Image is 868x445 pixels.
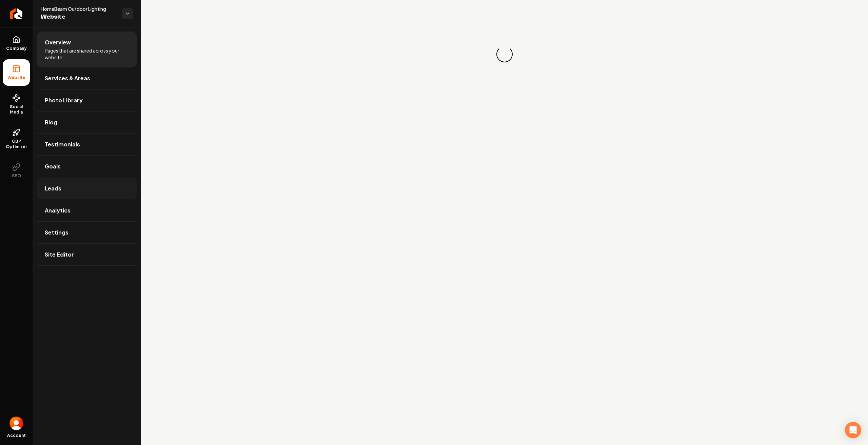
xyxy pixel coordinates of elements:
[37,222,137,243] a: Settings
[45,228,68,237] span: Settings
[37,200,137,221] a: Analytics
[3,123,30,155] a: GBP Optimizer
[41,12,117,22] span: Website
[45,250,74,259] span: Site Editor
[41,5,117,12] span: HomeBeam Outdoor Lighting
[37,244,137,265] a: Site Editor
[45,184,61,193] span: Leads
[37,134,137,155] a: Testimonials
[7,433,26,438] span: Account
[3,46,29,51] span: Company
[9,173,24,179] span: SEO
[45,96,83,104] span: Photo Library
[45,47,129,61] span: Pages that are shared across your website.
[3,88,30,120] a: Social Media
[3,158,30,184] button: SEO
[3,104,30,115] span: Social Media
[45,38,71,46] span: Overview
[3,30,30,57] a: Company
[5,75,28,80] span: Website
[3,139,30,149] span: GBP Optimizer
[45,162,61,170] span: Goals
[9,417,23,430] button: Open user button
[37,89,137,111] a: Photo Library
[37,67,137,89] a: Services & Areas
[10,8,23,19] img: Rebolt Logo
[37,178,137,199] a: Leads
[45,206,71,215] span: Analytics
[45,140,80,148] span: Testimonials
[45,118,57,126] span: Blog
[45,74,90,82] span: Services & Areas
[37,112,137,133] a: Blog
[9,417,23,430] img: 's logo
[37,156,137,177] a: Goals
[495,45,514,64] div: Loading
[845,422,861,438] div: Open Intercom Messenger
